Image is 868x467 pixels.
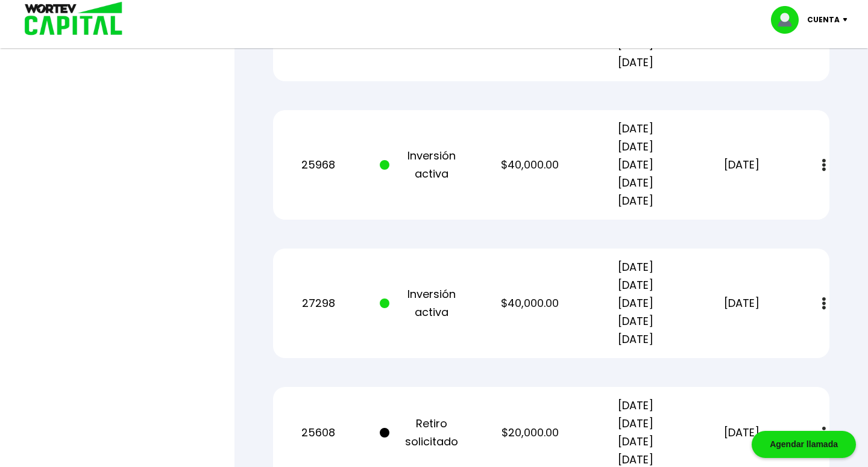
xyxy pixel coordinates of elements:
[380,147,469,183] p: Inversión activa
[591,258,681,348] p: [DATE] [DATE] [DATE] [DATE] [DATE]
[771,6,807,34] img: profile-image
[380,285,469,321] p: Inversión activa
[697,424,786,442] p: [DATE]
[591,120,681,210] p: [DATE] [DATE] [DATE] [DATE] [DATE]
[752,431,856,458] div: Agendar llamada
[274,294,363,312] p: 27298
[485,156,574,174] p: $40,000.00
[274,424,363,442] p: 25608
[274,156,363,174] p: 25968
[840,18,856,22] img: icon-down
[697,156,786,174] p: [DATE]
[485,294,574,312] p: $40,000.00
[807,11,840,29] p: Cuenta
[380,415,469,451] p: Retiro solicitado
[697,294,786,312] p: [DATE]
[485,424,574,442] p: $20,000.00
